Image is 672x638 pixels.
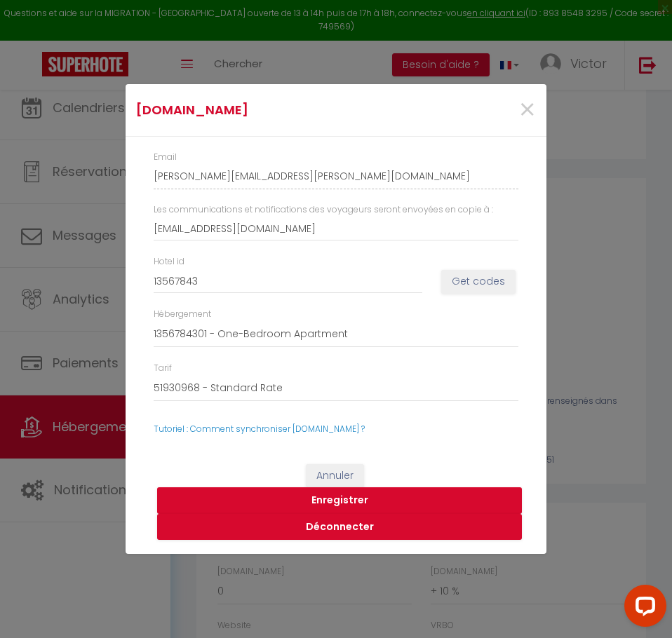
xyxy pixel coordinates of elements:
[136,100,396,120] h4: [DOMAIN_NAME]
[518,95,536,125] button: Close
[613,579,672,638] iframe: LiveChat chat widget
[157,514,522,541] button: Déconnecter
[154,151,177,164] label: Email
[154,362,172,375] label: Tarif
[306,464,364,488] button: Annuler
[518,89,536,131] span: ×
[154,423,365,435] a: Tutoriel : Comment synchroniser [DOMAIN_NAME] ?
[441,270,516,294] button: Get codes
[154,308,211,321] label: Hébergement
[157,487,522,514] button: Enregistrer
[154,255,184,269] label: Hotel id
[154,203,493,217] label: Les communications et notifications des voyageurs seront envoyées en copie à :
